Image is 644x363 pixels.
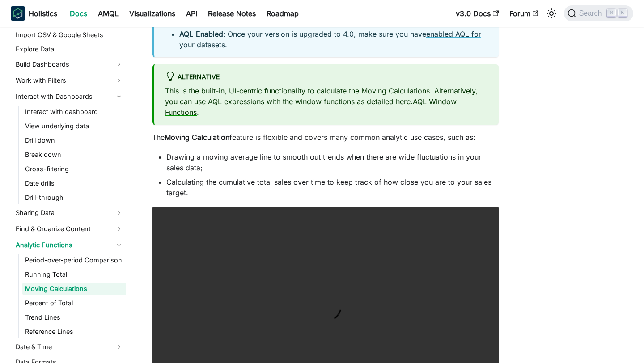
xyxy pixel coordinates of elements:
a: Date drills [22,177,126,190]
a: Drill down [22,134,126,147]
li: Calculating the cumulative total sales over time to keep track of how close you are to your sales... [166,177,499,198]
a: Percent of Total [22,297,126,309]
button: Search (Command+K) [564,5,633,21]
a: Import CSV & Google Sheets [13,29,126,41]
a: Break down [22,148,126,161]
a: HolisticsHolistics [11,6,57,21]
span: Search [576,9,607,17]
a: Find & Organize Content [13,222,126,236]
li: : Once your version is upgraded to 4.0, make sure you have . [179,29,488,50]
strong: AQL-Enabled [179,30,223,38]
a: Trend Lines [22,311,126,324]
kbd: ⌘ [607,9,616,17]
a: Build Dashboards [13,57,126,72]
a: Running Total [22,268,126,281]
a: AMQL [93,6,124,21]
a: Interact with dashboard [22,106,126,118]
p: The feature is flexible and covers many common analytic use cases, such as: [152,132,499,143]
a: Docs [64,6,93,21]
a: Interact with Dashboards [13,89,126,104]
a: Drill-through [22,191,126,204]
a: Visualizations [124,6,181,21]
a: Cross-filtering [22,163,126,175]
a: Period-over-period Comparison [22,254,126,266]
kbd: K [618,9,627,17]
strong: Moving Calculation [165,133,229,142]
a: Moving Calculations [22,283,126,295]
a: Reference Lines [22,325,126,338]
a: v3.0 Docs [450,6,504,21]
a: Work with Filters [13,73,126,88]
a: Date & Time [13,340,126,354]
a: Analytic Functions [13,238,126,252]
a: enabled AQL for your datasets [179,30,481,49]
p: This is the built-in, UI-centric functionality to calculate the Moving Calculations. Alternativel... [165,85,488,118]
a: Release Notes [203,6,261,21]
a: Sharing Data [13,206,126,220]
a: AQL Window Functions [165,97,457,117]
a: API [181,6,203,21]
a: Forum [504,6,544,21]
b: Holistics [29,8,57,19]
li: Drawing a moving average line to smooth out trends when there are wide fluctuations in your sales... [166,152,499,173]
button: Switch between dark and light mode (currently light mode) [544,6,559,21]
a: Roadmap [261,6,304,21]
a: Explore Data [13,43,126,55]
img: Holistics [11,6,25,21]
div: Alternative [165,72,488,83]
a: View underlying data [22,120,126,132]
